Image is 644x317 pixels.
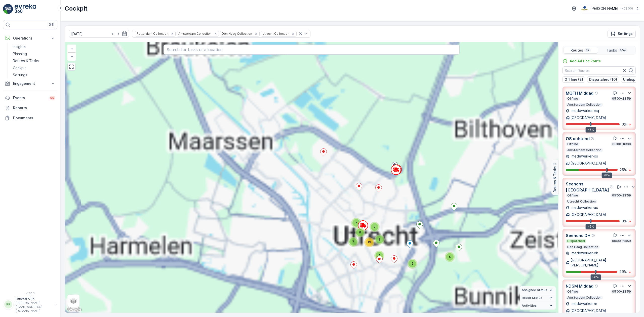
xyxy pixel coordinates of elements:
[3,103,57,113] a: Reports
[567,97,579,101] p: Offline
[608,30,636,38] button: Settings
[379,254,380,257] span: 2
[522,296,542,300] span: Route Status
[567,200,596,204] p: Utrecht Collection
[213,32,218,36] div: Remove Amsterdam Collection
[13,115,55,121] p: Documents
[571,154,598,159] p: medewerker-os
[594,284,598,288] div: Help Tooltip Icon
[522,288,547,292] span: Assignee Status
[370,222,380,232] div: 2
[364,237,374,247] div: 19
[407,259,417,269] div: 2
[355,227,365,237] div: 6
[567,239,585,243] p: Dispatched
[520,286,556,294] summary: Assignee Status
[71,47,73,51] span: +
[612,290,631,294] p: 05:00-23:59
[619,48,627,52] p: 454
[352,240,354,244] span: 7
[65,5,88,13] p: Cockpit
[135,31,169,36] div: Rotterdam Collection
[581,6,588,11] img: basis-logo_rgb2x.png
[520,302,556,310] summary: Activities
[571,212,606,217] p: [GEOGRAPHIC_DATA]
[612,193,631,197] p: 05:00-23:59
[3,296,57,313] button: RRriesvandijk[PERSON_NAME][EMAIL_ADDRESS][DOMAIN_NAME]
[13,44,26,49] p: Insights
[567,103,602,107] p: Amsterdam Collection
[586,224,596,229] div: 45%
[348,237,358,247] div: 7
[552,167,557,192] p: Routes & Tasks
[3,113,57,123] a: Documents
[571,251,598,256] p: medewerker-dh
[11,71,57,78] a: Settings
[374,225,376,229] span: 2
[587,76,619,83] button: Dispatched (10)
[3,4,13,14] img: logo
[3,78,57,89] button: Engagement
[68,295,79,306] a: Layers
[71,54,73,58] span: −
[359,230,361,234] span: 6
[566,136,590,142] p: OS ochtend
[571,301,597,306] p: medewerker-nr
[11,57,57,64] a: Routes & Tasks
[13,58,39,63] p: Routes & Tasks
[590,274,601,280] div: 56%
[567,148,602,152] p: Amsterdam Collection
[66,306,83,313] img: Google
[590,6,618,11] p: [PERSON_NAME]
[612,142,631,146] p: 05:00-16:00
[13,36,47,41] p: Operations
[374,251,384,261] div: 2
[612,239,631,243] p: 00:00-23:59
[261,31,290,36] div: Utrecht Collection
[567,296,602,300] p: Amsterdam Collection
[589,77,617,82] p: Dispatched (10)
[567,245,599,249] p: Den Haag Collection
[571,205,598,210] p: medewerker-uc
[566,283,593,289] p: NDSM Middag
[567,290,579,294] p: Offline
[620,167,627,172] p: 25 %
[591,137,595,141] div: Help Tooltip Icon
[445,252,455,262] div: 5
[412,262,413,265] span: 2
[253,32,259,36] div: Remove Den Haag Collection
[562,66,636,74] input: Search Routes
[11,64,57,71] a: Cockpit
[164,45,460,55] input: Search for tasks or a location
[68,45,75,53] a: Zoom In
[567,142,579,146] p: Offline
[622,219,627,224] p: 0 %
[177,31,212,36] div: Amsterdam Collection
[571,308,606,313] p: [GEOGRAPHIC_DATA]
[4,300,12,308] div: RR
[610,185,614,189] div: Help Tooltip Icon
[351,218,361,228] div: 7
[612,97,631,101] p: 05:00-23:59
[3,93,57,103] a: Events99
[571,48,583,53] p: Routes
[565,77,583,82] p: Offline (8)
[68,53,75,60] a: Zoom Out
[449,255,451,259] span: 5
[13,65,26,70] p: Cockpit
[567,193,579,197] p: Offline
[581,4,640,13] button: [PERSON_NAME](+02:00)
[571,108,599,113] p: medewerker-mq
[3,33,57,43] button: Operations
[562,59,601,64] a: Add Ad Hoc Route
[69,30,129,38] input: dd/mm/yyyy
[11,43,57,50] a: Insights
[570,59,601,64] p: Add Ad Hoc Route
[170,32,175,36] div: Remove Rotterdam Collection
[13,81,47,86] p: Engagement
[16,296,53,301] p: riesvandijk
[562,76,585,83] button: Offline (8)
[566,90,593,96] p: MQFH Middag
[571,161,606,166] p: [GEOGRAPHIC_DATA]
[594,91,598,95] div: Help Tooltip Icon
